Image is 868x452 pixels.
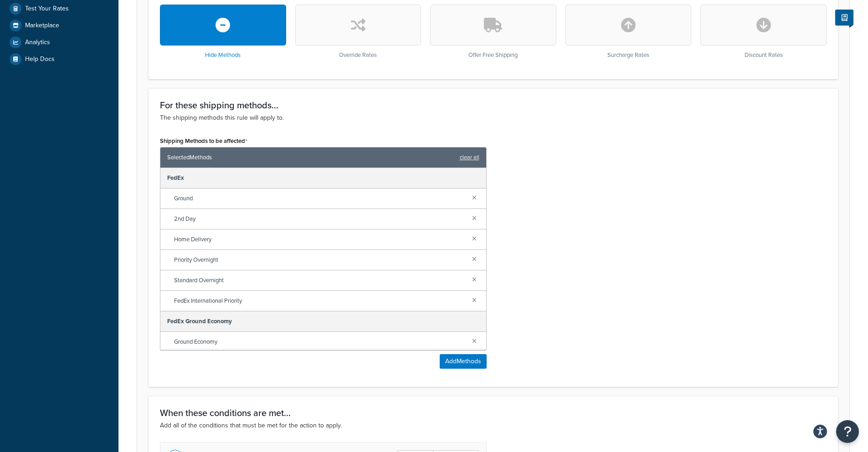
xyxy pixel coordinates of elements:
[174,213,465,225] span: 2nd Day
[167,151,455,164] span: Selected Methods
[836,420,859,443] button: Open Resource Center
[160,311,486,332] div: FedEx Ground Economy
[160,113,827,123] p: The shipping methods this rule will apply to.
[25,39,50,46] span: Analytics
[174,192,465,205] span: Ground
[7,17,112,34] a: Marketplace
[7,0,112,17] a: Test Your Rates
[174,335,465,348] span: Ground Economy
[835,10,853,25] button: Show Help Docs
[7,34,112,51] a: Analytics
[25,56,55,63] span: Help Docs
[160,100,827,110] h3: For these shipping methods...
[174,254,465,266] span: Priority Overnight
[700,5,827,59] div: Discount Rates
[565,5,692,59] div: Surcharge Rates
[160,168,486,188] div: FedEx
[160,5,286,59] div: Hide Methods
[160,421,827,431] p: Add all of the conditions that must be met for the action to apply.
[25,22,59,30] span: Marketplace
[160,137,247,145] label: Shipping Methods to be affected
[460,151,479,164] a: clear all
[430,5,556,59] div: Offer Free Shipping
[174,295,465,307] span: FedEx International Priority
[174,233,465,246] span: Home Delivery
[174,274,465,287] span: Standard Overnight
[440,354,487,369] button: AddMethods
[295,5,421,59] div: Override Rates
[7,51,112,67] a: Help Docs
[25,5,69,13] span: Test Your Rates
[160,408,827,418] h3: When these conditions are met...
